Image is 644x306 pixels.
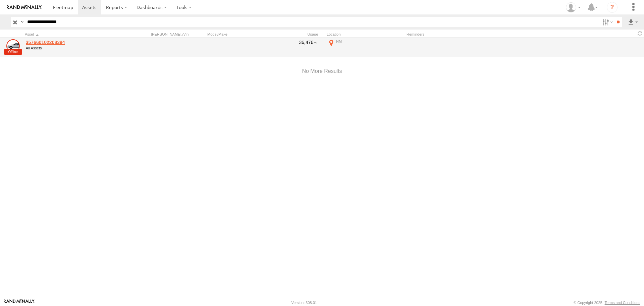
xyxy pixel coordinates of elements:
[607,2,618,13] i: ?
[207,32,268,37] div: Model/Make
[605,301,640,305] a: Terms and Conditions
[563,2,583,12] div: Randy Yohe
[336,39,403,44] div: NM
[600,17,614,27] label: Search Filter Options
[327,38,404,56] label: Click to View Current Location
[26,39,118,45] a: 357660102208394
[151,32,205,37] div: [PERSON_NAME]./Vin
[4,299,35,306] a: Visit our Website
[19,17,25,27] label: Search Query
[270,32,324,37] div: Usage
[627,17,639,27] label: Export results as...
[574,301,640,305] div: © Copyright 2025 -
[327,32,404,37] div: Location
[26,46,118,50] div: undefined
[636,30,644,37] span: Refresh
[291,301,317,305] div: Version: 308.01
[407,32,514,37] div: Reminders
[6,39,20,53] a: View Asset Details
[7,5,42,10] img: rand-logo.svg
[25,32,119,37] div: Click to Sort
[271,39,318,45] div: 36,476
